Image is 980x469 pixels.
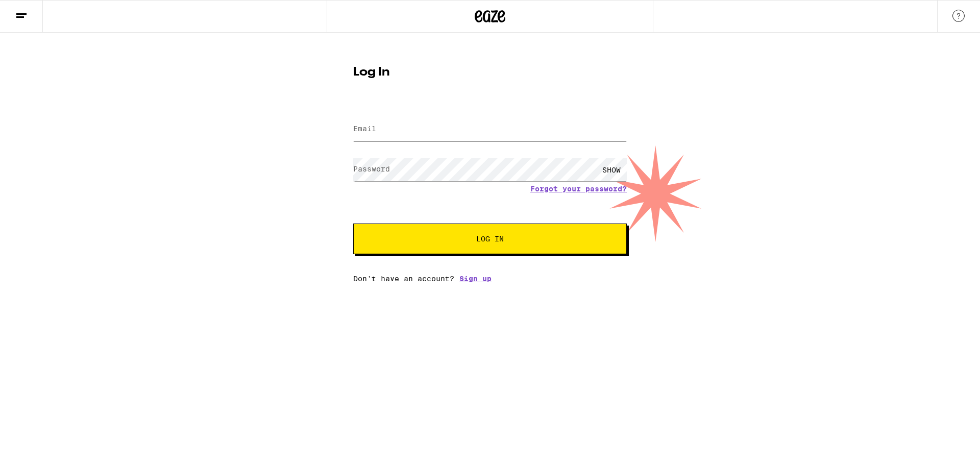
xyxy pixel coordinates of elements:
span: Hi. Need any help? [6,7,73,15]
input: Email [353,118,627,141]
label: Password [353,165,390,173]
div: Don't have an account? [353,275,627,283]
button: Log In [353,224,627,254]
a: Forgot your password? [530,185,627,193]
label: Email [353,125,376,133]
a: Sign up [459,275,492,283]
span: Log In [476,235,504,242]
div: SHOW [596,158,627,181]
h1: Log In [353,66,627,79]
